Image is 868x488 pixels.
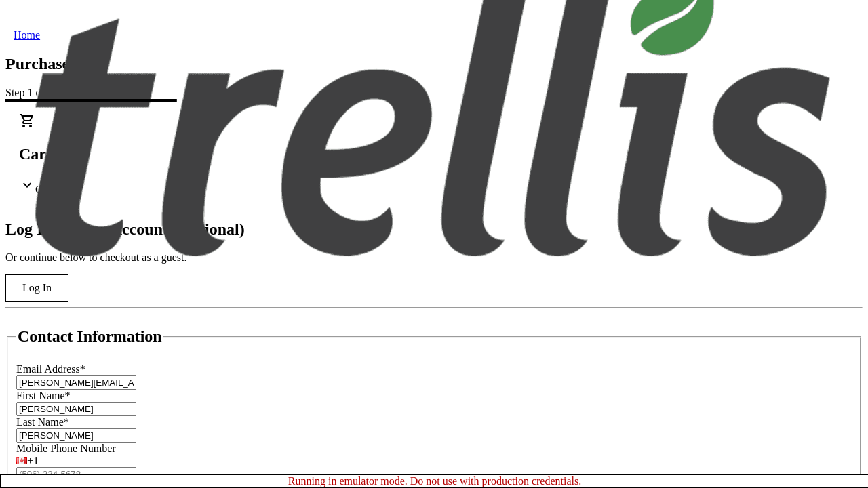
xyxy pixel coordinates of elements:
button: Log In [5,274,68,302]
label: Email Address* [16,363,85,375]
label: Mobile Phone Number [16,443,116,454]
input: (506) 234-5678 [16,467,136,481]
label: First Name* [16,390,71,401]
span: Log In [22,282,52,294]
label: Last Name* [16,416,69,428]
